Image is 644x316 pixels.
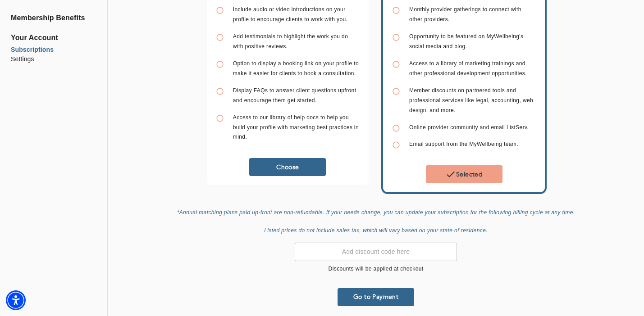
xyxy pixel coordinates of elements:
[409,60,527,77] span: Access to a library of marketing trainings and other professional development opportunities.
[409,33,523,50] span: Opportunity to be featured on MyWellbeing's social media and blog.
[295,243,457,261] input: Add discount code here
[233,114,359,140] span: Access to our library of help docs to help you build your profile with marketing best practices i...
[429,169,499,180] span: Selected
[233,33,348,50] span: Add testimonials to highlight the work you do with positive reviews.
[6,290,26,310] div: Accessibility Menu
[11,54,96,64] a: Settings
[341,293,411,301] span: Go to Payment
[409,87,533,113] span: Member discounts on partnered tools and professional services like legal, accounting, web design,...
[409,124,529,131] span: Online provider community and email ListServ.
[233,6,348,23] span: Include audio or video introductions on your profile to encourage clients to work with you.
[11,13,96,23] a: Membership Benefits
[329,265,424,274] p: Discounts will be applied at checkout
[11,32,96,43] span: Your Account
[409,6,521,23] span: Monthly provider gatherings to connect with other providers.
[253,163,322,172] span: Choose
[233,87,356,104] span: Display FAQs to answer client questions upfront and encourage them get started.
[233,60,359,77] span: Option to display a booking link on your profile to make it easier for clients to book a consulta...
[409,141,518,147] span: Email support from the MyWellbeing team.
[426,165,502,183] button: Selected
[249,158,326,176] button: Choose
[177,209,575,234] i: *Annual matching plans paid up-front are non-refundable. If your needs change, you can update you...
[338,288,414,306] button: Go to Payment
[11,45,96,54] a: Subscriptions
